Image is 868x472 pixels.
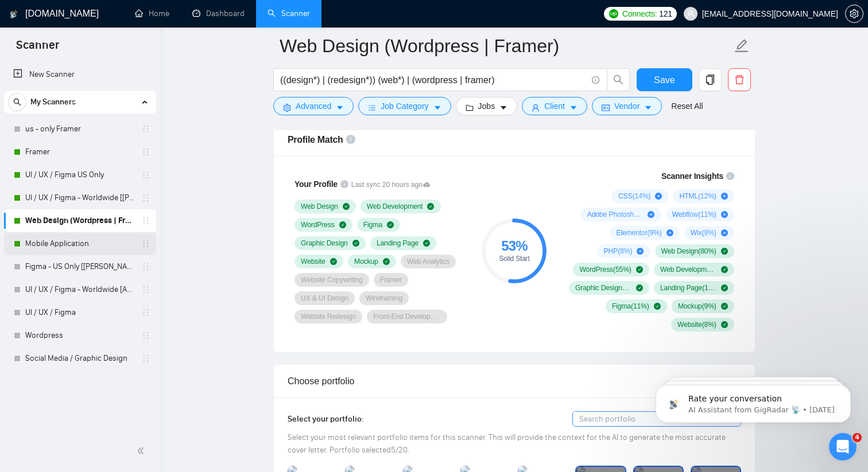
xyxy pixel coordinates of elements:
[25,347,134,370] a: Social Media / Graphic Design
[721,248,728,255] span: check-circle
[377,239,418,248] span: Landing Page
[4,63,156,86] li: New Scanner
[637,248,644,255] span: plus-circle
[679,192,716,201] span: HTML ( 12 %)
[728,75,750,85] span: delete
[339,221,346,228] span: check-circle
[499,103,507,112] span: caret-down
[141,262,150,271] span: holder
[616,228,661,237] span: Elementor ( 9 %)
[288,365,741,397] div: Choose portfolio
[343,203,350,210] span: check-circle
[654,73,675,87] span: Save
[728,68,751,91] button: delete
[288,414,364,424] span: Select your portfolio:
[687,10,695,18] span: user
[573,412,741,426] input: Search portfolio
[288,135,343,145] span: Profile Match
[661,172,723,180] span: Scanner Insights
[726,172,734,180] span: info-circle
[25,301,134,324] a: UI / UX / Figma
[368,103,376,112] span: bars
[579,265,631,274] span: WordPress ( 55 %)
[294,180,338,189] span: Your Profile
[363,220,382,229] span: Figma
[575,283,631,292] span: Graphic Design ( 36 %)
[380,275,402,284] span: Framer
[592,97,662,115] button: idcardVendorcaret-down
[25,141,134,163] a: Framer
[660,265,716,274] span: Web Development ( 44 %)
[532,103,540,112] span: user
[544,100,565,112] span: Client
[330,258,337,265] span: check-circle
[280,32,732,60] input: Scanner name...
[340,180,348,188] span: info-circle
[141,147,150,157] span: holder
[141,170,150,180] span: holder
[137,445,148,457] span: double-left
[845,9,863,18] a: setting
[660,283,716,292] span: Landing Page ( 13 %)
[433,103,441,112] span: caret-down
[587,210,644,219] span: Adobe Photoshop ( 11 %)
[637,68,692,91] button: Save
[636,266,643,273] span: check-circle
[25,232,134,255] a: Mobile Application
[383,258,390,265] span: check-circle
[648,211,654,218] span: plus-circle
[367,202,423,211] span: Web Development
[8,93,26,111] button: search
[25,209,134,232] a: Web Design (Wordpress | Framer)
[141,239,150,248] span: holder
[691,228,716,237] span: Wix ( 9 %)
[721,193,728,200] span: plus-circle
[699,75,721,85] span: copy
[612,302,649,311] span: Figma ( 11 %)
[636,284,643,291] span: check-circle
[478,100,495,112] span: Jobs
[25,278,134,301] a: UI / UX / Figma - Worldwide [Anya]
[655,193,662,200] span: plus-circle
[296,100,331,112] span: Advanced
[678,302,716,311] span: Mockup ( 9 %)
[141,354,150,363] span: holder
[301,275,363,284] span: Website Copywriting
[604,247,633,256] span: PHP ( 8 %)
[351,180,431,190] span: Last sync 20 hours ago
[301,220,335,229] span: WordPress
[721,284,728,291] span: check-circle
[10,5,18,24] img: logo
[721,266,728,273] span: check-circle
[7,37,68,61] span: Scanner
[699,68,722,91] button: copy
[354,257,378,266] span: Mockup
[366,294,402,303] span: Wireframing
[336,103,344,112] span: caret-down
[273,97,354,115] button: settingAdvancedcaret-down
[721,303,728,310] span: check-circle
[721,229,728,236] span: plus-circle
[482,239,547,253] div: 53 %
[135,9,169,18] a: homeHome
[721,211,728,218] span: plus-circle
[672,210,716,219] span: Webflow ( 11 %)
[666,229,673,236] span: plus-circle
[387,221,394,228] span: check-circle
[846,9,863,18] span: setting
[301,202,338,211] span: Web Design
[482,255,547,262] div: Solid Start
[373,312,441,321] span: Front-End Development
[192,9,245,18] a: dashboardDashboard
[301,239,348,248] span: Graphic Design
[661,247,716,256] span: Web Design ( 80 %)
[25,324,134,347] a: Wordpress
[602,103,610,112] span: idcard
[25,163,134,186] a: UI / UX / Figma US Only
[283,103,291,112] span: setting
[427,203,434,210] span: check-circle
